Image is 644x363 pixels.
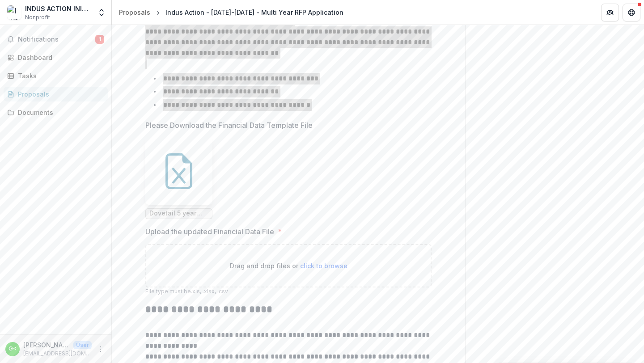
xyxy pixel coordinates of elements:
button: Partners [601,4,619,21]
div: Proposals [119,8,150,17]
p: File type must be .xls, .xlsx, .csv [145,287,432,295]
div: Proposals [18,89,101,99]
div: Documents [18,108,101,117]
nav: breadcrumb [115,6,347,19]
p: [PERSON_NAME] <[EMAIL_ADDRESS][DOMAIN_NAME]> [23,340,70,350]
div: Dovetail 5 year financial & KPIs reporting template_Jan 2025.xlsx [145,138,212,219]
div: Tasks [18,71,101,80]
span: Notifications [18,36,95,43]
p: [EMAIL_ADDRESS][DOMAIN_NAME] [23,350,92,358]
a: Tasks [4,68,108,83]
p: User [73,341,92,349]
button: More [95,344,106,355]
img: INDUS ACTION INITIATIVES [7,5,21,20]
div: INDUS ACTION INITIATIVES [25,4,92,13]
span: click to browse [300,262,347,270]
div: Gautam Sood <gautam@indusaction.org> [8,346,17,352]
a: Documents [4,105,108,120]
span: Nonprofit [25,13,50,21]
a: Proposals [115,6,154,19]
div: Dashboard [18,53,101,62]
button: Notifications1 [4,32,108,46]
button: Open entity switcher [95,4,108,21]
button: Get Help [623,4,640,21]
span: Dovetail 5 year financial & KPIs reporting template_Jan 2025.xlsx [149,210,208,217]
div: Indus Action - [DATE]-[DATE] - Multi Year RFP Application [165,8,343,17]
p: Drag and drop files or [230,261,347,270]
a: Proposals [4,87,108,101]
p: Please Download the Financial Data Template File [145,120,313,131]
span: 1 [95,35,104,44]
p: Upload the updated Financial Data File [145,226,274,237]
a: Dashboard [4,50,108,65]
